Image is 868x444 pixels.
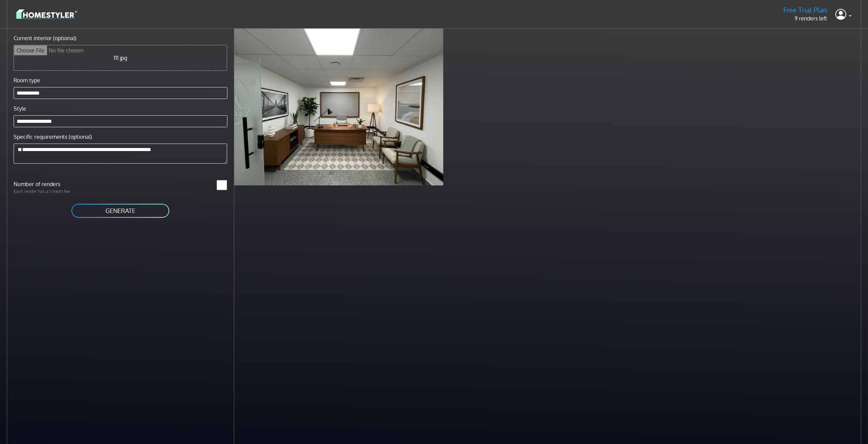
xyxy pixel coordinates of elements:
label: Number of renders [10,180,120,188]
p: 9 renders left [783,14,827,22]
label: Specific requirements (optional) [14,133,92,141]
label: Style [14,104,26,113]
img: logo-3de290ba35641baa71223ecac5eacb59cb85b4c7fdf211dc9aaecaaee71ea2f8.svg [16,8,78,20]
p: Each render has a 1 credit fee [10,188,120,195]
button: GENERATE [71,203,170,218]
label: Current interior (optional) [14,34,76,42]
label: Room type [14,76,40,84]
h5: Free Trial Plan [783,6,827,14]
